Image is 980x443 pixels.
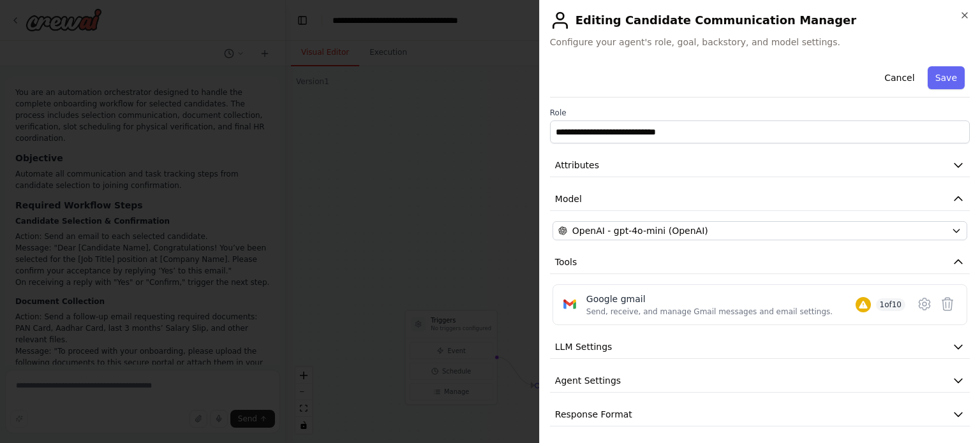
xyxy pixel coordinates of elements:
span: Tools [555,256,577,268]
button: Configure tool [913,293,936,316]
button: Tools [550,251,970,274]
span: 1 of 10 [876,298,906,311]
label: Role [550,108,970,118]
h2: Editing Candidate Communication Manager [550,10,970,31]
span: OpenAI - gpt-4o-mini (OpenAI) [572,224,708,237]
button: Agent Settings [550,369,970,393]
span: Attributes [555,159,599,171]
button: Response Format [550,403,970,426]
span: Model [555,192,582,205]
button: Delete tool [936,293,959,316]
span: LLM Settings [555,340,612,353]
button: Cancel [877,66,922,89]
span: Agent Settings [555,374,621,387]
div: Google gmail [586,293,833,305]
button: Model [550,187,970,211]
button: Save [928,66,965,89]
span: Response Format [555,408,632,421]
img: Google gmail [561,295,579,313]
span: Configure your agent's role, goal, backstory, and model settings. [550,36,970,48]
button: LLM Settings [550,335,970,359]
div: Send, receive, and manage Gmail messages and email settings. [586,307,833,317]
button: Attributes [550,154,970,177]
button: OpenAI - gpt-4o-mini (OpenAI) [553,221,967,240]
